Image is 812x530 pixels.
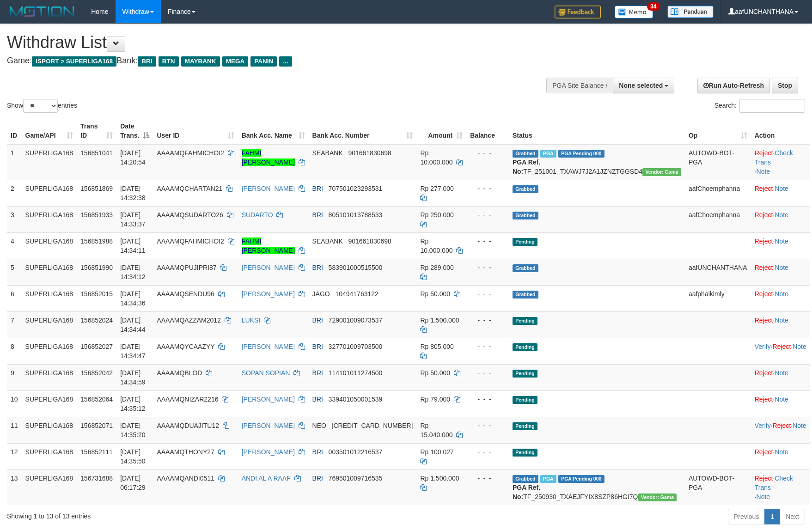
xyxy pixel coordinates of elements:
td: SUPERLIGA168 [22,285,77,311]
input: Search: [739,99,805,113]
a: Reject [755,238,773,245]
span: Grabbed [513,291,538,299]
img: Feedback.jpg [555,6,601,18]
span: Pending [513,422,537,430]
a: Previous [728,509,765,524]
b: PGA Ref. No: [513,158,540,175]
td: SUPERLIGA168 [22,338,77,364]
td: · [751,285,810,311]
td: AUTOWD-BOT-PGA [685,144,751,180]
span: Rp 15.040.000 [420,422,452,439]
a: Verify [755,343,771,350]
span: Pending [513,370,537,378]
a: Note [775,290,788,298]
span: AAAAMQFAHMICHOI2 [157,238,224,245]
td: SUPERLIGA168 [22,144,77,180]
img: Button%20Memo.svg [615,6,653,18]
span: [DATE] 14:35:50 [120,448,146,465]
span: Grabbed [513,150,538,158]
span: AAAAMQSUDARTO26 [157,211,223,219]
td: AUTOWD-BOT-PGA [685,469,751,505]
span: [DATE] 14:35:12 [120,396,146,412]
td: 1 [7,144,22,180]
td: aafphalkimly [685,285,751,311]
th: Date Trans.: activate to sort column descending [116,118,153,144]
span: Rp 805.000 [420,343,453,350]
span: AAAAMQAZZAM2012 [157,317,221,324]
span: Copy 901661830698 to clipboard [348,149,391,157]
td: SUPERLIGA168 [22,180,77,206]
div: - - - [470,237,505,246]
th: Bank Acc. Number: activate to sort column ascending [309,118,417,144]
a: Reject [755,448,773,456]
th: ID [7,118,22,144]
span: 156852071 [80,422,113,429]
span: [DATE] 06:17:29 [120,475,146,491]
a: Reject [755,185,773,192]
span: ISPORT > SUPERLIGA168 [32,56,116,67]
h4: Game: Bank: [7,56,532,66]
div: - - - [470,421,505,430]
span: 156851869 [80,185,113,192]
span: BRI [312,369,323,377]
label: Show entries [7,99,77,113]
td: TF_250930_TXAEJFYIX8SZP86HGI7Q [509,469,685,505]
span: AAAAMQANDI0511 [157,475,214,482]
span: Rp 1.500.000 [420,317,459,324]
a: [PERSON_NAME] [242,290,295,298]
a: [PERSON_NAME] [242,264,295,271]
span: AAAAMQDUAJITU12 [157,422,219,429]
td: SUPERLIGA168 [22,390,77,417]
th: Status [509,118,685,144]
a: Note [775,185,788,192]
div: - - - [470,148,505,158]
span: Copy 003501012216537 to clipboard [329,448,383,456]
a: Note [775,396,788,403]
span: Rp 10.000.000 [420,149,452,166]
a: Reject [755,475,773,482]
td: · [751,232,810,259]
th: Game/API: activate to sort column ascending [22,118,77,144]
td: SUPERLIGA168 [22,311,77,338]
span: 156851988 [80,238,113,245]
a: Run Auto-Refresh [697,78,770,93]
td: 12 [7,443,22,469]
div: Showing 1 to 13 of 13 entries [7,508,331,521]
span: Rp 100.027 [420,448,453,456]
div: - - - [470,395,505,404]
h1: Withdraw List [7,33,532,52]
span: Copy 901661830698 to clipboard [348,238,391,245]
a: Reject [755,264,773,271]
td: aafChoemphanna [685,180,751,206]
span: BRI [312,264,323,271]
span: None selected [619,82,663,89]
span: Pending [513,396,537,404]
span: [DATE] 14:34:59 [120,369,146,386]
span: Rp 250.000 [420,211,453,219]
th: User ID: activate to sort column ascending [153,118,238,144]
span: Pending [513,449,537,457]
span: Vendor URL: https://trx31.1velocity.biz [642,168,681,176]
label: Search: [714,99,805,113]
a: Reject [755,317,773,324]
td: 3 [7,206,22,232]
td: 7 [7,311,22,338]
a: SOPAN SOPIAN [242,369,290,377]
span: 156852027 [80,343,113,350]
div: - - - [470,474,505,483]
img: panduan.png [667,6,714,18]
a: Reject [773,343,791,350]
a: Note [793,343,806,350]
span: Marked by aafsengchandara [540,150,556,158]
a: Note [757,493,770,500]
span: AAAAMQYCAAZYY [157,343,214,350]
span: SEABANK [312,238,343,245]
a: Note [775,264,788,271]
td: · [751,443,810,469]
span: Rp 50.000 [420,369,450,377]
td: · [751,206,810,232]
button: None selected [613,78,674,93]
th: Action [751,118,810,144]
span: BTN [159,56,179,67]
span: BRI [312,185,323,192]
